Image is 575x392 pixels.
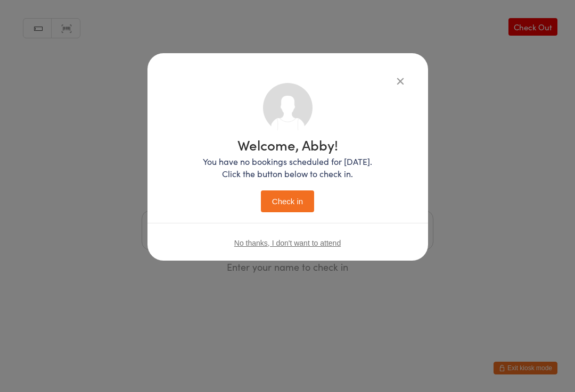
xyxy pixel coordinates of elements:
[234,239,341,247] button: No thanks, I don't want to attend
[203,155,372,180] p: You have no bookings scheduled for [DATE]. Click the button below to check in.
[263,83,313,132] img: no_photo.png
[261,190,314,212] button: Check in
[203,138,372,152] h1: Welcome, Abby!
